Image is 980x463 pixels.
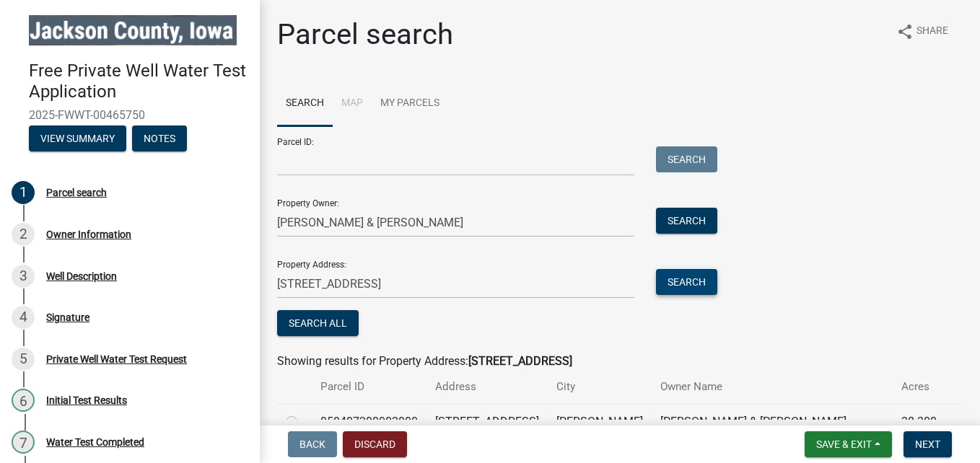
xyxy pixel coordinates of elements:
th: City [548,370,652,404]
td: 38.300 [893,404,945,457]
button: Search [656,269,717,295]
button: Search [656,146,717,172]
div: Initial Test Results [46,395,127,405]
button: shareShare [885,17,960,45]
wm-modal-confirm: Notes [132,133,187,145]
th: Acres [893,370,945,404]
button: Discard [343,431,407,457]
span: Share [916,23,948,40]
div: Private Well Water Test Request [46,354,187,364]
h4: Free Private Well Water Test Application [29,61,248,102]
h1: Parcel search [277,17,453,52]
td: [STREET_ADDRESS] [426,404,548,457]
button: Search All [277,310,359,336]
img: Jackson County, Iowa [29,15,237,45]
i: share [896,23,914,40]
th: Parcel ID [312,370,426,404]
div: Signature [46,312,89,322]
div: 7 [12,431,35,454]
div: Owner Information [46,229,131,239]
button: Next [904,431,952,457]
div: Water Test Completed [46,437,144,447]
span: Save & Exit [816,438,872,450]
span: Next [915,438,940,450]
div: Parcel search [46,188,107,198]
div: Well Description [46,271,117,281]
th: Owner Name [652,370,893,404]
div: 5 [12,348,35,371]
button: View Summary [29,125,126,151]
button: Save & Exit [805,431,892,457]
span: Back [299,438,325,450]
td: 050407200002000 [312,404,426,457]
div: Showing results for Property Address: [277,353,963,370]
div: 4 [12,306,35,329]
button: Back [288,431,337,457]
td: [PERSON_NAME] [548,404,652,457]
span: 2025-FWWT-00465750 [29,108,231,122]
div: 2 [12,223,35,246]
strong: [STREET_ADDRESS] [468,354,572,368]
a: Search [277,81,333,127]
div: 1 [12,181,35,204]
button: Search [656,208,717,234]
a: My Parcels [372,81,448,127]
wm-modal-confirm: Summary [29,133,126,145]
button: Notes [132,125,187,151]
div: 3 [12,265,35,288]
td: [PERSON_NAME] & [PERSON_NAME] [PERSON_NAME] (COD) [652,404,893,457]
div: 6 [12,389,35,412]
th: Address [426,370,548,404]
